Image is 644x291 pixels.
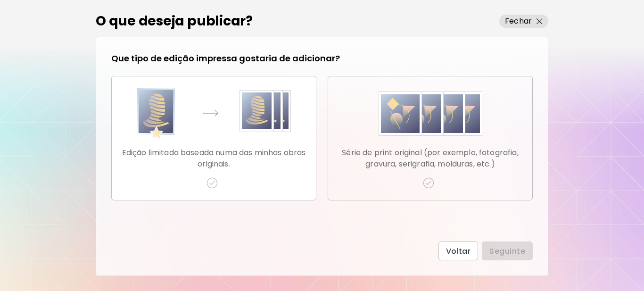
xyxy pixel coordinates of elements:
button: Original ArtworkEdição limitada baseada numa das minhas obras originais. [111,76,316,200]
p: Edição limitada baseada numa das minhas obras originais. [119,147,308,170]
h5: Que tipo de edição impressa gostaria de adicionar? [111,52,340,65]
p: Série de print original (por exemplo, fotografia, gravura, serigrafia, molduras, etc.) [336,147,525,170]
button: Original Prints SeriesSérie de print original (por exemplo, fotografia, gravura, serigrafia, mold... [328,76,533,200]
img: Original Artwork [137,88,291,140]
button: Voltar [438,241,479,260]
span: Voltar [446,246,471,256]
img: Original Prints Series [379,88,482,140]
